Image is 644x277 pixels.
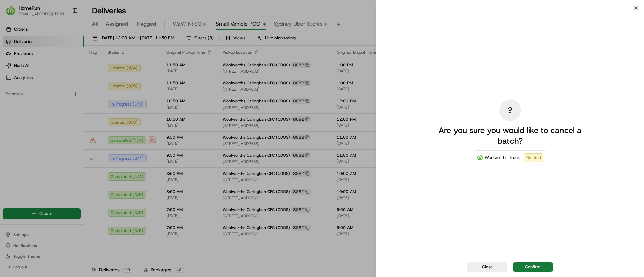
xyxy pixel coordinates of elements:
[513,262,553,272] button: Confirm
[438,125,583,146] p: Are you sure you would like to cancel a batch?
[499,99,521,121] div: ?
[485,154,520,161] span: Woolworths Truck
[467,262,507,272] button: Close
[477,154,483,161] img: Woolworths Truck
